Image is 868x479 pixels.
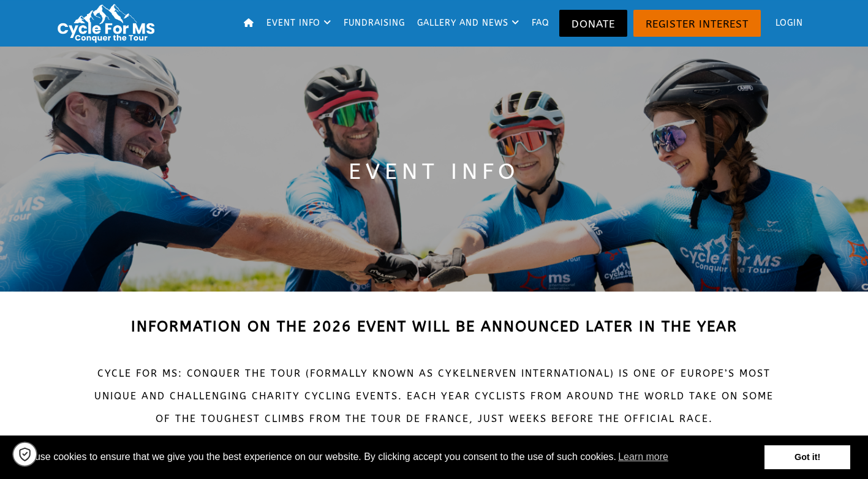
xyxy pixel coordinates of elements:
span: Event Info [349,159,519,184]
a: Register Interest [633,10,761,37]
a: Login [764,3,808,43]
a: Donate [559,10,627,37]
span: CYCLE FOR MS: Conquer the Tour (formally known as Cykelnerven International) IS ONE OF EUROPE’S M... [94,322,774,470]
strong: INFORMATION ON THE 2026 EVENT WILL BE ANNOUNCED LATER IN THE YEAR [131,318,738,335]
a: dismiss cookie message [764,445,850,470]
span: We use cookies to ensure that we give you the best experience on our website. By clicking accept ... [18,448,764,466]
img: Cycle for MS: Conquer the Tour [53,2,165,44]
a: learn more about cookies [616,448,670,466]
a: Cookie settings [12,442,37,467]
